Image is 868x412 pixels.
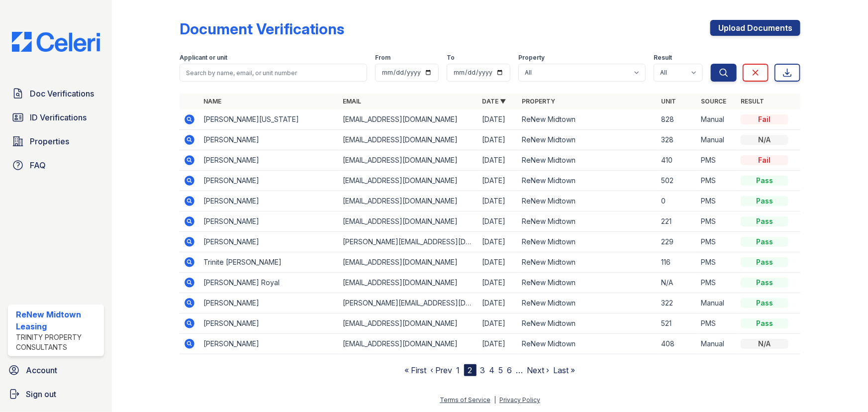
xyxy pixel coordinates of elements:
div: Pass [741,237,788,247]
div: Fail [741,114,788,124]
td: [EMAIL_ADDRESS][DOMAIN_NAME] [339,130,478,150]
td: [DATE] [478,130,518,150]
td: [PERSON_NAME] [199,150,339,171]
label: From [375,54,390,62]
a: Last » [554,365,576,375]
a: Next › [527,365,550,375]
span: Account [26,364,57,376]
td: ReNew Midtown [518,171,657,191]
div: Pass [741,196,788,206]
td: ReNew Midtown [518,313,657,334]
label: Property [518,54,545,62]
a: Email [343,98,361,105]
td: Manual [697,334,737,354]
td: 116 [657,252,697,273]
a: FAQ [8,155,104,175]
span: Properties [30,135,69,147]
td: ReNew Midtown [518,334,657,354]
td: 828 [657,109,697,130]
div: Pass [741,278,788,288]
div: Pass [741,176,788,186]
span: FAQ [30,159,46,171]
div: Pass [741,318,788,328]
td: [EMAIL_ADDRESS][DOMAIN_NAME] [339,191,478,211]
img: CE_Logo_Blue-a8612792a0a2168367f1c8372b55b34899dd931a85d93a1a3d3e32e68fde9ad4.png [4,32,108,52]
td: [PERSON_NAME] [199,171,339,191]
td: [DATE] [478,109,518,130]
td: Trinite [PERSON_NAME] [199,252,339,273]
td: [EMAIL_ADDRESS][DOMAIN_NAME] [339,273,478,293]
div: Pass [741,298,788,308]
a: Upload Documents [710,20,800,36]
td: [PERSON_NAME][EMAIL_ADDRESS][DOMAIN_NAME] [339,232,478,252]
td: ReNew Midtown [518,150,657,171]
a: Privacy Policy [499,396,540,404]
div: ReNew Midtown Leasing [16,309,100,332]
td: [PERSON_NAME] [199,130,339,150]
a: Property [522,98,555,105]
div: Document Verifications [180,20,344,38]
label: To [447,54,455,62]
td: 328 [657,130,697,150]
div: | [494,396,496,404]
a: 4 [489,365,495,375]
a: Name [203,98,221,105]
td: Manual [697,130,737,150]
td: [DATE] [478,313,518,334]
td: PMS [697,313,737,334]
td: [DATE] [478,191,518,211]
a: 1 [457,365,460,375]
a: 5 [499,365,503,375]
td: PMS [697,191,737,211]
div: 2 [464,364,477,376]
td: ReNew Midtown [518,293,657,313]
td: ReNew Midtown [518,191,657,211]
span: Doc Verifications [30,88,94,100]
td: [EMAIL_ADDRESS][DOMAIN_NAME] [339,334,478,354]
td: [PERSON_NAME][EMAIL_ADDRESS][DOMAIN_NAME] [339,293,478,313]
td: PMS [697,211,737,232]
td: 221 [657,211,697,232]
a: Date ▼ [482,98,506,105]
td: ReNew Midtown [518,232,657,252]
td: [PERSON_NAME][US_STATE] [199,109,339,130]
td: PMS [697,171,737,191]
td: [DATE] [478,273,518,293]
div: N/A [741,135,788,145]
td: ReNew Midtown [518,109,657,130]
span: ID Verifications [30,111,87,123]
td: 0 [657,191,697,211]
div: Pass [741,216,788,226]
td: [DATE] [478,232,518,252]
td: [PERSON_NAME] [199,191,339,211]
a: ID Verifications [8,107,104,127]
td: PMS [697,273,737,293]
td: 502 [657,171,697,191]
td: ReNew Midtown [518,211,657,232]
td: PMS [697,232,737,252]
a: Unit [661,98,676,105]
td: [DATE] [478,252,518,273]
td: [EMAIL_ADDRESS][DOMAIN_NAME] [339,211,478,232]
label: Result [654,54,672,62]
td: PMS [697,252,737,273]
a: Doc Verifications [8,84,104,103]
a: ‹ Prev [431,365,453,375]
a: Source [701,98,726,105]
td: [DATE] [478,150,518,171]
a: Result [741,98,764,105]
td: N/A [657,273,697,293]
td: [EMAIL_ADDRESS][DOMAIN_NAME] [339,109,478,130]
td: [PERSON_NAME] Royal [199,273,339,293]
input: Search by name, email, or unit number [180,64,367,82]
a: Account [4,360,108,380]
a: Sign out [4,384,108,404]
div: Pass [741,257,788,267]
a: Terms of Service [440,396,490,404]
td: [PERSON_NAME] [199,211,339,232]
td: 410 [657,150,697,171]
td: Manual [697,293,737,313]
td: [EMAIL_ADDRESS][DOMAIN_NAME] [339,150,478,171]
a: Properties [8,131,104,151]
